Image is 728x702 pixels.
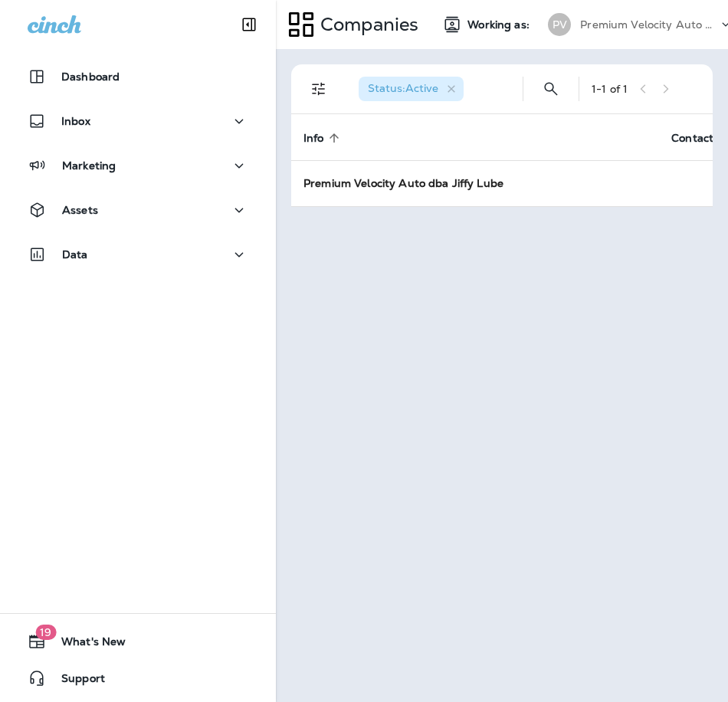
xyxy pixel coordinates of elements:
[62,159,116,172] p: Marketing
[35,625,56,640] span: 19
[592,83,628,95] div: 1 - 1 of 1
[228,9,271,40] button: Collapse Sidebar
[536,74,566,104] button: Search Companies
[368,81,438,95] span: Status : Active
[15,626,261,657] button: 19What's New
[61,71,120,83] p: Dashboard
[15,106,261,136] button: Inbox
[15,239,261,270] button: Data
[62,204,98,216] p: Assets
[15,150,261,181] button: Marketing
[303,132,324,145] span: Info
[314,13,418,36] p: Companies
[303,131,344,145] span: Info
[671,132,713,145] span: Contact
[46,672,105,691] span: Support
[61,115,90,127] p: Inbox
[303,74,334,104] button: Filters
[15,61,261,92] button: Dashboard
[467,18,533,31] span: Working as:
[15,195,261,225] button: Assets
[62,248,88,261] p: Data
[580,18,718,31] p: Premium Velocity Auto dba Jiffy Lube
[359,77,464,101] div: Status:Active
[46,635,126,654] span: What's New
[548,13,571,36] div: PV
[303,176,503,190] strong: Premium Velocity Auto dba Jiffy Lube
[15,663,261,694] button: Support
